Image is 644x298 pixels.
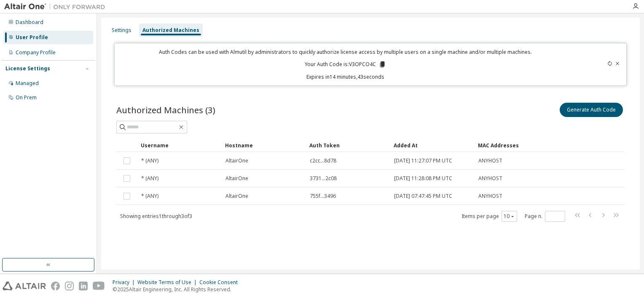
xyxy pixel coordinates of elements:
div: Username [141,138,218,152]
div: License Settings [5,65,50,72]
div: Dashboard [16,19,43,26]
div: Managed [16,80,39,87]
span: ANYHOST [478,193,502,200]
span: 3731...2c08 [310,175,337,182]
div: Privacy [113,279,137,286]
div: User Profile [16,34,48,41]
div: Settings [112,27,131,34]
button: Generate Auth Code [560,103,623,117]
div: Hostname [225,138,303,152]
span: Authorized Machines (3) [116,104,215,116]
p: Your Auth Code is: V3OPCO4C [305,61,386,68]
span: ANYHOST [478,175,502,182]
span: ANYHOST [478,157,502,164]
img: altair_logo.svg [3,282,46,290]
span: AltairOne [225,175,248,182]
span: AltairOne [225,157,248,164]
span: [DATE] 11:27:07 PM UTC [394,157,452,164]
img: Altair One [4,3,110,11]
div: On Prem [16,94,37,101]
div: Website Terms of Use [137,279,199,286]
span: c2cc...8d78 [310,157,336,164]
span: Showing entries 1 through 3 of 3 [120,213,192,220]
div: Authorized Machines [142,27,199,34]
img: youtube.svg [93,282,105,290]
button: 10 [504,213,515,220]
span: * (ANY) [141,157,158,164]
span: Page n. [525,211,565,222]
p: © 2025 Altair Engineering, Inc. All Rights Reserved. [113,286,243,293]
span: Items per page [462,211,517,222]
img: linkedin.svg [79,282,88,290]
span: * (ANY) [141,193,158,200]
span: AltairOne [225,193,248,200]
img: instagram.svg [65,282,74,290]
span: [DATE] 07:47:45 PM UTC [394,193,452,200]
div: Cookie Consent [199,279,243,286]
p: Expires in 14 minutes, 43 seconds [120,73,571,80]
span: * (ANY) [141,175,158,182]
div: Company Profile [16,49,56,56]
div: Added At [394,138,471,152]
div: MAC Addresses [478,138,539,152]
span: 755f...3496 [310,193,336,200]
div: Auth Token [309,138,387,152]
img: facebook.svg [51,282,60,290]
p: Auth Codes can be used with Almutil by administrators to quickly authorize license access by mult... [120,48,571,56]
span: [DATE] 11:28:08 PM UTC [394,175,452,182]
